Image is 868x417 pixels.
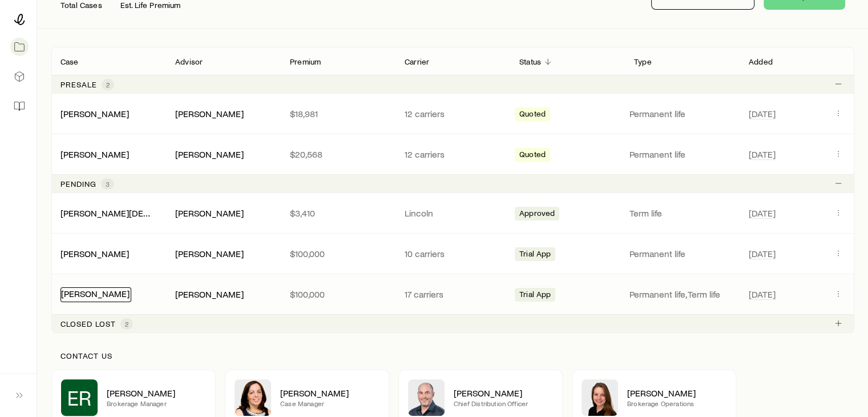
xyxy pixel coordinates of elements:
p: Permanent life [629,108,735,119]
p: Type [634,57,652,66]
img: Heather McKee [235,379,271,416]
p: Case Manager [280,399,380,408]
p: 17 carriers [405,288,501,300]
p: Est. Life Premium [120,1,181,10]
p: Case [60,57,79,66]
div: [PERSON_NAME] [175,207,244,219]
span: 2 [125,319,128,328]
p: $20,568 [290,149,386,160]
p: 12 carriers [405,149,501,160]
p: [PERSON_NAME] [280,387,380,399]
span: [DATE] [749,207,776,219]
span: Trial App [519,249,551,261]
p: Term life [629,207,735,219]
span: [DATE] [749,248,776,259]
p: Closed lost [60,319,116,328]
div: [PERSON_NAME] [175,288,244,300]
div: [PERSON_NAME] [60,149,129,161]
span: ER [67,386,91,409]
p: [PERSON_NAME] [454,387,553,399]
p: Presale [60,80,97,89]
span: Quoted [519,109,546,121]
a: [PERSON_NAME] [60,149,129,159]
p: Brokerage Manager [107,399,206,408]
p: Added [749,57,773,66]
div: [PERSON_NAME] [60,248,129,260]
p: 12 carriers [405,108,501,119]
p: $3,410 [290,207,386,219]
p: $100,000 [290,248,386,259]
p: [PERSON_NAME] [627,387,726,399]
p: Carrier [405,57,429,66]
p: Permanent life [629,149,735,160]
p: Brokerage Operations [627,399,726,408]
p: Advisor [175,57,203,66]
p: Status [519,57,541,66]
p: Total Cases [60,1,102,10]
img: Dan Pierson [408,379,445,416]
p: [PERSON_NAME] [107,387,206,399]
p: Contact us [60,351,845,360]
span: Trial App [519,290,551,302]
img: Ellen Wall [582,379,618,416]
p: Permanent life [629,248,735,259]
p: $100,000 [290,288,386,300]
p: Chief Distribution Officer [454,399,553,408]
p: 10 carriers [405,248,501,259]
div: [PERSON_NAME] [175,248,244,260]
div: [PERSON_NAME] [175,108,244,120]
div: [PERSON_NAME] [175,149,244,161]
p: Lincoln [405,207,501,219]
span: 3 [106,179,110,189]
span: [DATE] [749,288,776,300]
p: Permanent life, Term life [629,288,735,300]
p: $18,981 [290,108,386,119]
a: [PERSON_NAME] [61,288,130,299]
a: [PERSON_NAME][DEMOGRAPHIC_DATA] [60,207,222,218]
span: [DATE] [749,108,776,119]
div: [PERSON_NAME] [60,287,131,302]
p: Premium [290,57,321,66]
a: [PERSON_NAME] [60,248,129,259]
div: Client cases [51,47,854,333]
span: [DATE] [749,149,776,160]
div: [PERSON_NAME][DEMOGRAPHIC_DATA] [60,207,157,219]
a: [PERSON_NAME] [60,108,129,119]
div: [PERSON_NAME] [60,108,129,120]
span: 2 [106,80,110,89]
span: Approved [519,209,555,220]
span: Quoted [519,150,546,162]
p: Pending [60,179,96,189]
